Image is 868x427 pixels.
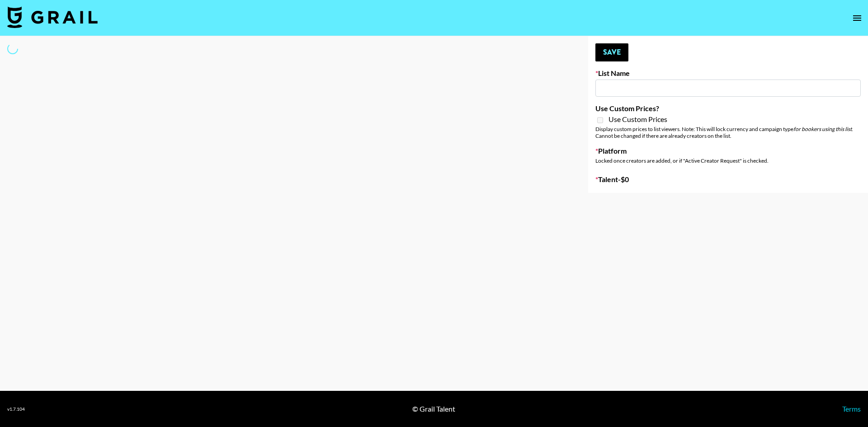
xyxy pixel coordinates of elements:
[595,126,861,139] div: Display custom prices to list viewers. Note: This will lock currency and campaign type . Cannot b...
[595,43,628,61] button: Save
[595,175,861,184] label: Talent - $ 0
[7,406,25,412] div: v 1.7.104
[412,404,455,413] div: © Grail Talent
[595,104,861,113] label: Use Custom Prices?
[595,69,861,78] label: List Name
[848,9,866,27] button: open drawer
[7,6,98,28] img: Grail Talent
[793,126,852,132] em: for bookers using this list
[609,115,667,124] span: Use Custom Prices
[595,146,861,155] label: Platform
[842,404,861,413] a: Terms
[595,157,861,164] div: Locked once creators are added, or if "Active Creator Request" is checked.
